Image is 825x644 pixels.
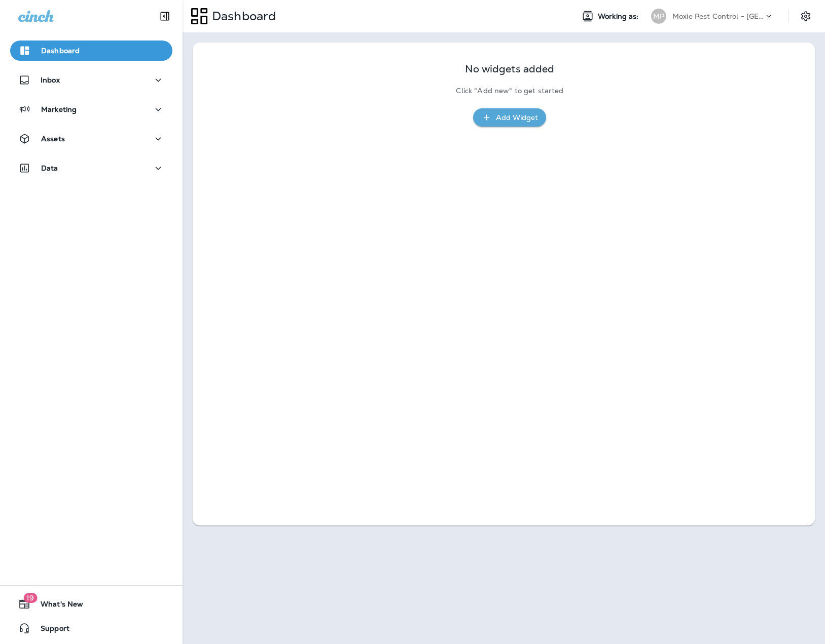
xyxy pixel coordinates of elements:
[23,593,37,603] span: 19
[473,108,546,127] button: Add Widget
[10,129,172,149] button: Assets
[41,164,58,172] p: Data
[41,76,60,84] p: Inbox
[10,70,172,90] button: Inbox
[651,9,666,24] div: MP
[598,12,641,21] span: Working as:
[30,600,83,612] span: What's New
[10,594,172,614] button: 19What's New
[151,6,179,26] button: Collapse Sidebar
[10,41,172,61] button: Dashboard
[672,12,764,20] p: Moxie Pest Control - [GEOGRAPHIC_DATA]
[797,7,815,25] button: Settings
[10,618,172,638] button: Support
[496,111,538,124] div: Add Widget
[30,624,69,636] span: Support
[41,135,65,143] p: Assets
[10,99,172,119] button: Marketing
[465,65,554,73] p: No widgets added
[41,47,80,55] p: Dashboard
[41,105,77,113] p: Marketing
[208,9,276,24] p: Dashboard
[10,158,172,178] button: Data
[456,87,563,95] p: Click "Add new" to get started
